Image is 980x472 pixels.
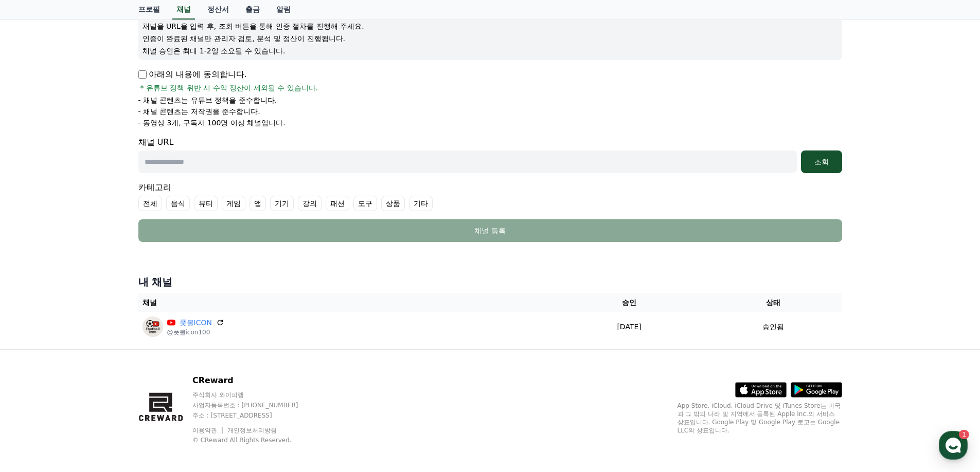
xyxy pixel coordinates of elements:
[222,196,245,211] label: 게임
[138,106,260,117] p: - 채널 콘텐츠는 저작권을 준수합니다.
[142,46,838,56] p: 채널 승인은 최대 1-2일 소요될 수 있습니다.
[192,391,318,399] p: 주식회사 와이피랩
[68,326,133,351] a: 1대화
[250,196,266,211] label: 앱
[138,118,286,128] p: - 동영상 3개, 구독자 100명 이상 채널입니다.
[326,196,349,211] label: 패션
[704,293,842,312] th: 상태
[805,157,838,167] div: 조회
[142,21,838,31] p: 채널을 URL을 입력 후, 조회 버튼을 통해 인증 절차를 진행해 주세요.
[159,225,822,236] div: 채널 등록
[138,196,162,211] label: 전체
[142,316,163,337] img: 풋볼ICON
[138,275,842,289] h4: 내 채널
[104,325,108,333] span: 1
[138,293,555,312] th: 채널
[32,341,39,349] span: 홈
[270,196,294,211] label: 기기
[192,427,225,434] a: 이용약관
[140,83,318,93] span: * 유튜브 정책 위반 시 수익 정산이 제외될 수 있습니다.
[180,317,212,328] a: 풋볼ICON
[801,150,842,173] button: 조회
[558,322,700,332] p: [DATE]
[194,196,218,211] label: 뷰티
[678,402,842,435] p: App Store, iCloud, iCloud Drive 및 iTunes Store는 미국과 그 밖의 나라 및 지역에서 등록된 Apple Inc.의 서비스 상표입니다. Goo...
[138,136,842,173] div: 채널 URL
[159,341,171,349] span: 설정
[138,95,277,105] p: - 채널 콘텐츠는 유튜브 정책을 준수합니다.
[298,196,322,211] label: 강의
[554,293,704,312] th: 승인
[192,401,318,409] p: 사업자등록번호 : [PHONE_NUMBER]
[3,326,68,351] a: 홈
[192,374,318,387] p: CReward
[353,196,377,211] label: 도구
[409,196,433,211] label: 기타
[192,411,318,420] p: 주소 : [STREET_ADDRESS]
[192,436,318,444] p: © CReward All Rights Reserved.
[762,322,784,332] p: 승인됨
[138,68,247,81] p: 아래의 내용에 동의합니다.
[94,342,106,350] span: 대화
[167,328,224,336] p: @풋볼icon100
[166,196,190,211] label: 음식
[138,219,842,242] button: 채널 등록
[138,181,842,211] div: 카테고리
[142,33,838,44] p: 인증이 완료된 채널만 관리자 검토, 분석 및 정산이 진행됩니다.
[381,196,405,211] label: 상품
[133,326,198,351] a: 설정
[227,427,277,434] a: 개인정보처리방침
